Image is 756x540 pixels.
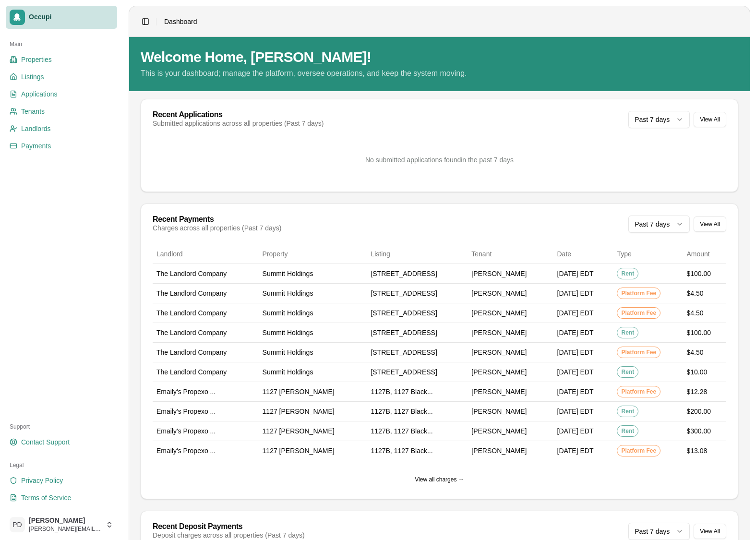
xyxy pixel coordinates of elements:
span: Summit Holdings [263,329,313,336]
span: Rent [621,427,634,435]
span: Terms of Service [21,493,71,503]
span: Rent [621,270,634,277]
td: $13.08 [683,441,726,460]
td: [DATE] EDT [553,264,613,283]
td: $200.00 [683,401,726,421]
span: 1127 [PERSON_NAME] [263,408,335,415]
span: [PERSON_NAME] [471,408,527,415]
span: [PERSON_NAME] [471,447,527,455]
td: [DATE] EDT [553,421,613,441]
span: 1127B, 1127 Black... [371,427,432,435]
td: [DATE] EDT [553,362,613,382]
span: Summit Holdings [263,289,313,297]
span: Privacy Policy [21,476,63,485]
div: Recent Applications [153,111,324,119]
td: $12.28 [683,382,726,401]
span: [PERSON_NAME] [29,516,102,525]
a: Listings [6,69,117,84]
a: Contact Support [6,434,117,450]
span: Emaily's Propexo ... [156,427,216,435]
th: Property [259,244,367,264]
span: Rent [621,329,634,336]
span: [PERSON_NAME] [471,289,527,297]
span: The Landlord Company [156,329,227,336]
span: [STREET_ADDRESS] [371,309,437,317]
a: Privacy Policy [6,473,117,488]
span: Payments [21,141,51,151]
span: Landlords [21,124,51,133]
th: Type [613,244,683,264]
span: [STREET_ADDRESS] [371,270,437,277]
th: Date [553,244,613,264]
span: Emaily's Propexo ... [156,388,216,396]
div: Charges across all properties (Past 7 days) [153,223,281,233]
span: Platform Fee [621,289,656,297]
span: Occupi [29,13,113,22]
th: Listing [367,244,468,264]
h1: Welcome Home, [PERSON_NAME]! [141,48,738,66]
div: Main [6,36,117,52]
td: $100.00 [683,323,726,342]
span: Platform Fee [621,348,656,356]
span: Summit Holdings [263,368,313,376]
div: Legal [6,457,117,473]
span: Applications [21,89,58,99]
td: $300.00 [683,421,726,441]
button: View All [694,112,726,127]
span: The Landlord Company [156,270,227,277]
span: Emaily's Propexo ... [156,447,216,455]
td: [DATE] EDT [553,323,613,342]
td: $4.50 [683,283,726,303]
span: [STREET_ADDRESS] [371,329,437,336]
td: [DATE] EDT [553,342,613,362]
span: Properties [21,55,52,64]
span: Platform Fee [621,447,656,455]
div: Support [6,419,117,434]
div: Recent Deposit Payments [153,523,305,530]
a: Tenants [6,104,117,119]
span: [PERSON_NAME] [471,270,527,277]
td: $4.50 [683,342,726,362]
span: 1127B, 1127 Black... [371,388,432,396]
a: Properties [6,52,117,67]
td: $10.00 [683,362,726,382]
td: [DATE] EDT [553,441,613,460]
div: Submitted applications across all properties (Past 7 days) [153,119,324,128]
span: The Landlord Company [156,368,227,376]
span: Contact Support [21,437,70,447]
td: [DATE] EDT [553,401,613,421]
span: 1127B, 1127 Black... [371,447,432,455]
button: PD[PERSON_NAME][PERSON_NAME][EMAIL_ADDRESS][DOMAIN_NAME] [6,513,117,536]
span: Tenants [21,107,45,116]
span: Rent [621,368,634,376]
span: [PERSON_NAME] [471,368,527,376]
th: Amount [683,244,726,264]
td: [DATE] EDT [553,283,613,303]
button: View All [694,524,726,539]
span: [PERSON_NAME] [471,309,527,317]
p: This is your dashboard; manage the platform, oversee operations, and keep the system moving. [141,68,738,79]
div: Recent Payments [153,216,281,223]
span: Platform Fee [621,309,656,317]
span: Listings [21,72,44,82]
td: [DATE] EDT [553,303,613,323]
span: Summit Holdings [263,270,313,277]
a: Terms of Service [6,490,117,505]
span: [PERSON_NAME] [471,348,527,356]
span: 1127 [PERSON_NAME] [263,427,335,435]
span: 1127 [PERSON_NAME] [263,447,335,455]
span: [STREET_ADDRESS] [371,368,437,376]
span: PD [10,517,25,532]
span: Platform Fee [621,388,656,396]
button: View all charges → [409,472,470,487]
td: $4.50 [683,303,726,323]
span: Rent [621,408,634,415]
span: [PERSON_NAME] [471,329,527,336]
span: [PERSON_NAME] [471,427,527,435]
div: No submitted applications found in the past 7 days [153,140,726,180]
td: [DATE] EDT [553,382,613,401]
span: The Landlord Company [156,289,227,297]
span: The Landlord Company [156,309,227,317]
a: Landlords [6,121,117,136]
span: [PERSON_NAME] [471,388,527,396]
